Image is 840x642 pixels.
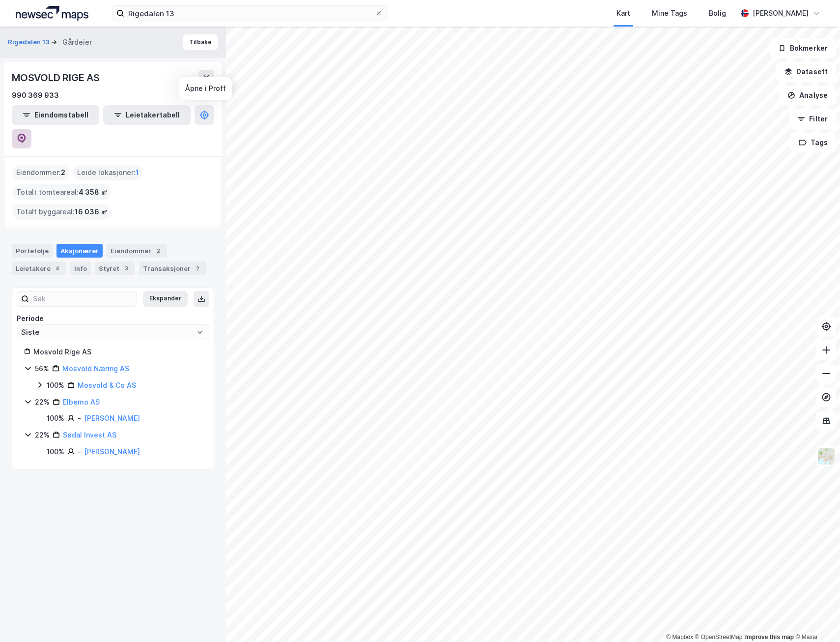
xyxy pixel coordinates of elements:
div: Portefølje [12,244,53,258]
button: Analyse [779,86,836,105]
a: Elbemo AS [63,398,100,406]
div: 56% [35,363,49,375]
a: OpenStreetMap [695,634,743,641]
div: Leide lokasjoner : [73,165,143,180]
div: Transaksjoner [139,262,206,275]
div: 100% [47,412,64,424]
div: [PERSON_NAME] [753,7,809,19]
input: Søk på adresse, matrikkel, gårdeiere, leietakere eller personer [124,6,375,21]
span: 2 [61,167,65,178]
button: Open [196,328,204,336]
div: Gårdeier [62,36,92,48]
div: Leietakere [12,262,66,275]
div: 4 [53,263,62,273]
div: 990 369 933 [12,89,59,101]
button: Ekspander [143,291,188,307]
div: Kart [616,7,630,19]
div: 100% [47,446,64,458]
span: 1 [136,167,139,178]
button: Tags [790,133,836,152]
span: 4 358 ㎡ [79,186,108,198]
div: 22% [35,429,50,441]
div: - [78,412,81,424]
div: Totalt tomteareal : [12,184,112,200]
img: Z [817,447,836,466]
div: Mosvold Rige AS [33,346,202,358]
div: 22% [35,396,50,408]
div: Totalt byggareal : [12,204,112,220]
div: - [78,446,81,458]
div: 100% [47,379,64,391]
a: Improve this map [745,634,794,641]
div: Eiendommer : [12,165,69,180]
a: [PERSON_NAME] [84,447,140,456]
a: [PERSON_NAME] [84,414,140,422]
div: Aksjonærer [56,244,103,258]
div: 3 [121,263,131,273]
a: Mapbox [666,634,693,641]
div: 2 [153,246,163,256]
button: Filter [789,109,836,129]
span: 16 036 ㎡ [75,206,108,218]
div: MOSVOLD RIGE AS [12,70,102,86]
iframe: Chat Widget [791,595,840,642]
button: Tilbake [183,34,218,50]
div: Bolig [709,7,726,19]
a: Sødal Invest AS [63,431,116,439]
div: Periode [17,313,209,324]
button: Eiendomstabell [12,105,99,125]
div: Styret [95,262,135,275]
a: Mosvold Næring AS [62,364,129,373]
img: logo.a4113a55bc3d86da70a041830d287a7e.svg [16,6,88,21]
div: Mine Tags [652,7,687,19]
button: Bokmerker [770,38,836,58]
div: 2 [193,263,202,273]
input: ClearOpen [17,325,209,340]
button: Leietakertabell [103,105,191,125]
button: Rigedalen 13 [8,37,51,47]
a: Mosvold & Co AS [78,381,136,389]
div: Eiendommer [107,244,167,258]
button: Datasett [776,62,836,82]
div: Info [70,262,91,275]
input: Søk [29,292,137,306]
